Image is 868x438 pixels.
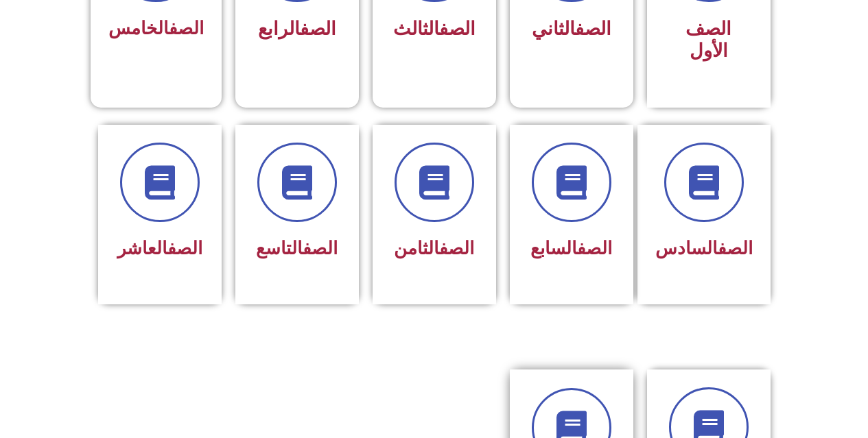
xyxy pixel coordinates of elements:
[256,238,338,258] span: التاسع
[439,238,474,258] a: الصف
[532,18,611,40] span: الثاني
[258,18,336,40] span: الرابع
[108,18,204,38] span: الخامس
[303,238,338,258] a: الصف
[169,18,204,38] a: الصف
[117,238,202,258] span: العاشر
[655,238,753,258] span: السادس
[575,18,611,40] a: الصف
[530,238,612,258] span: السابع
[685,18,731,62] span: الصف الأول
[394,238,474,258] span: الثامن
[577,238,612,258] a: الصف
[300,18,336,40] a: الصف
[718,238,753,258] a: الصف
[167,238,202,258] a: الصف
[439,18,476,40] a: الصف
[393,18,476,40] span: الثالث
